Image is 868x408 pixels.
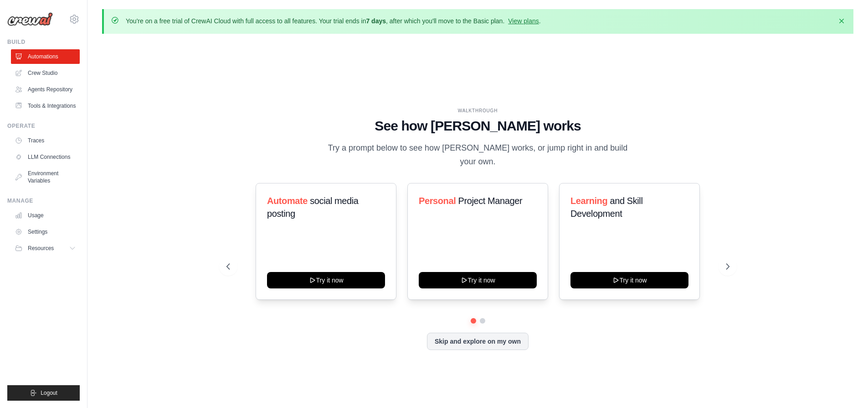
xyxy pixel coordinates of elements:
[570,272,688,288] button: Try it now
[28,245,54,252] span: Resources
[11,49,80,64] a: Automations
[570,196,607,206] span: Learning
[458,196,522,206] span: Project Manager
[11,166,80,188] a: Environment Variables
[508,17,539,25] a: View plans
[11,150,80,164] a: LLM Connections
[822,364,868,408] iframe: Chat Widget
[7,122,80,130] div: Operate
[267,196,359,219] span: social media posting
[11,82,80,97] a: Agents Repository
[7,38,80,46] div: Build
[11,241,80,256] button: Resources
[570,196,642,219] span: and Skill Development
[7,197,80,204] div: Manage
[7,385,80,401] button: Logout
[41,389,57,397] span: Logout
[11,208,80,223] a: Usage
[11,225,80,239] a: Settings
[419,196,456,206] span: Personal
[366,17,386,25] strong: 7 days
[419,272,537,288] button: Try it now
[226,118,729,134] h1: See how [PERSON_NAME] works
[325,141,631,168] p: Try a prompt below to see how [PERSON_NAME] works, or jump right in and build your own.
[11,133,80,148] a: Traces
[11,99,80,113] a: Tools & Integrations
[267,196,308,206] span: Automate
[427,333,529,350] button: Skip and explore on my own
[11,66,80,80] a: Crew Studio
[267,272,385,288] button: Try it now
[7,12,53,26] img: Logo
[226,107,729,114] div: WALKTHROUGH
[126,16,541,26] p: You're on a free trial of CrewAI Cloud with full access to all features. Your trial ends in , aft...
